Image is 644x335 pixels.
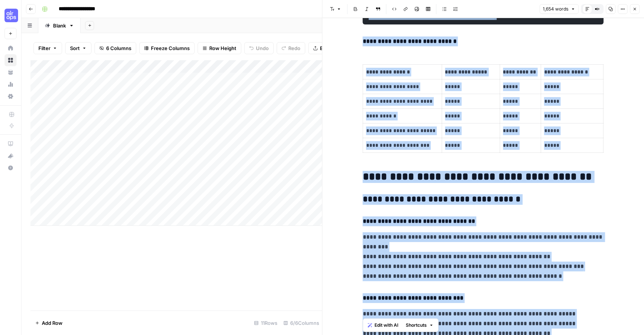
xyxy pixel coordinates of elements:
[288,44,300,52] span: Redo
[94,42,136,54] button: 6 Columns
[308,42,352,54] button: Export CSV
[5,90,17,102] a: Settings
[403,320,437,330] button: Shortcuts
[5,6,17,25] button: Workspace: AirOps U Cohort 1
[365,320,401,330] button: Edit with AI
[30,317,67,329] button: Add Row
[244,42,274,54] button: Undo
[5,162,17,174] button: Help + Support
[277,42,305,54] button: Redo
[5,9,18,22] img: AirOps U Cohort 1 Logo
[256,44,269,52] span: Undo
[543,6,568,12] span: 1,654 words
[106,44,131,52] span: 6 Columns
[5,66,17,78] a: Your Data
[151,44,190,52] span: Freeze Columns
[5,42,17,54] a: Home
[53,22,66,29] div: Blank
[5,150,16,161] div: What's new?
[539,4,579,14] button: 1,654 words
[42,319,62,327] span: Add Row
[139,42,195,54] button: Freeze Columns
[70,44,80,52] span: Sort
[5,54,17,66] a: Browse
[33,42,62,54] button: Filter
[375,322,398,329] span: Edit with AI
[406,322,427,329] span: Shortcuts
[209,44,236,52] span: Row Height
[280,317,322,329] div: 6/6 Columns
[5,138,17,150] a: AirOps Academy
[198,42,241,54] button: Row Height
[251,317,280,329] div: 11 Rows
[5,150,17,162] button: What's new?
[65,42,91,54] button: Sort
[38,18,81,33] a: Blank
[5,78,17,90] a: Usage
[38,44,50,52] span: Filter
